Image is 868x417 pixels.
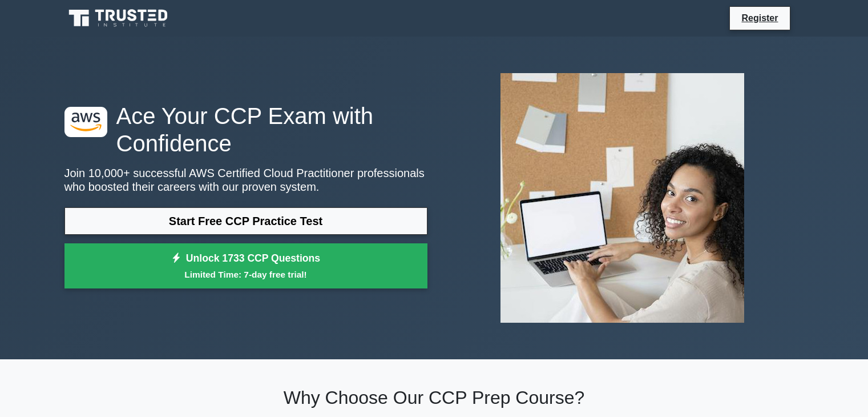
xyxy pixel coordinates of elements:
[64,243,427,289] a: Unlock 1733 CCP QuestionsLimited Time: 7-day free trial!
[79,268,413,281] small: Limited Time: 7-day free trial!
[64,102,427,157] h1: Ace Your CCP Exam with Confidence
[64,387,804,408] h2: Why Choose Our CCP Prep Course?
[64,207,427,235] a: Start Free CCP Practice Test
[64,166,427,194] p: Join 10,000+ successful AWS Certified Cloud Practitioner professionals who boosted their careers ...
[734,11,785,25] a: Register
